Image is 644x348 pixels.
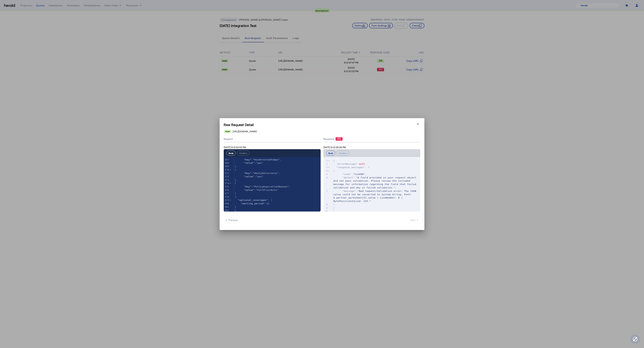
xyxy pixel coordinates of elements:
span: "A field provided in your request object did not pass validation. Please review the included mess... [333,176,418,189]
button: Next [409,217,420,223]
div: 7 [323,189,328,193]
div: 6 [323,176,328,179]
div: 372 [224,175,230,178]
span: : , [235,158,282,161]
span: } [235,206,236,208]
span: : [235,189,278,191]
span: "message" [342,190,356,192]
div: 9 [323,206,328,210]
button: Headers [237,151,249,156]
span: } [333,203,335,206]
span: { [333,169,335,172]
text: 400 [337,138,341,140]
span: "detail" [342,176,355,179]
span: : , [235,172,280,174]
span: "optional_coverages" [238,199,268,201]
span: ] [333,207,335,209]
span: "yes" [256,175,263,178]
div: 5 [323,173,328,176]
div: 371 [224,172,230,175]
span: "FullPriorActs" [256,189,278,191]
span: Next [410,218,419,222]
span: ], [235,196,238,198]
div: 8 [323,203,328,206]
div: Request [224,136,321,142]
span: } [333,210,335,213]
div: Response [323,137,420,141]
span: { [235,168,236,171]
span: } [235,192,236,195]
span: "HasAttestedToOpn" [253,158,280,161]
span: : [ [333,166,370,169]
div: 378 [224,195,230,199]
span: "value" [244,162,254,164]
span: "key" [244,185,251,188]
span: Previous [225,218,238,222]
div: 380 [224,202,230,205]
span: "key" [244,172,251,174]
span: [DATE] 9:12:52:52 PM [224,146,246,149]
span: : [235,202,269,205]
button: Headers [337,151,349,156]
div: 375 [224,185,230,188]
button: Body [326,151,335,156]
span: 12 [266,202,269,205]
span: : [235,162,263,164]
div: 2 [323,162,328,166]
div: 381 [224,205,230,209]
span: "errorMessage" [337,163,358,165]
span: "HasCybInsurance" [253,172,278,174]
div: 370 [224,168,230,172]
button: Body [226,151,236,156]
span: "yes" [256,162,263,164]
h1: Raw Request Detail [224,122,420,127]
span: "waiting_period" [241,202,265,205]
span: [URL][DOMAIN_NAME] [233,130,257,133]
span: "value" [244,189,254,191]
span: : [333,190,418,202]
span: { [235,182,236,184]
div: 3 [323,166,328,169]
div: 379 [224,198,230,202]
span: : , [235,185,291,188]
span: [DATE] 9:12:58:58 PM [323,146,346,149]
div: 368 [224,161,230,165]
span: : , [333,163,367,165]
span: "value" [244,175,254,178]
span: "key" [244,158,251,161]
span: "CLG400" [353,173,365,175]
span: : , [333,176,418,189]
span: "Bad request/Validation error: The JSON value could not be converted to System.String. Path: $.pa... [333,190,418,202]
span: : [235,175,263,178]
span: }, [235,165,238,168]
span: "response_messages" [337,166,365,169]
div: 377 [224,192,230,195]
span: null [359,163,365,165]
div: 1 [323,159,328,162]
div: 369 [224,165,230,168]
span: "PolicyExpirationReason" [253,185,289,188]
span: { [333,159,335,162]
span: : { [235,199,273,201]
div: 367 [224,158,230,161]
span: { [235,155,236,158]
div: 374 [224,182,230,185]
div: 10 [323,210,328,213]
div: 373 [224,178,230,182]
div: 4 [323,169,328,173]
span: : , [333,173,367,175]
div: 376 [224,188,230,192]
button: Previous [224,217,239,223]
div: 382 [224,209,230,212]
span: }, [235,179,238,181]
span: "code" [342,173,352,175]
span: } [235,209,236,212]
